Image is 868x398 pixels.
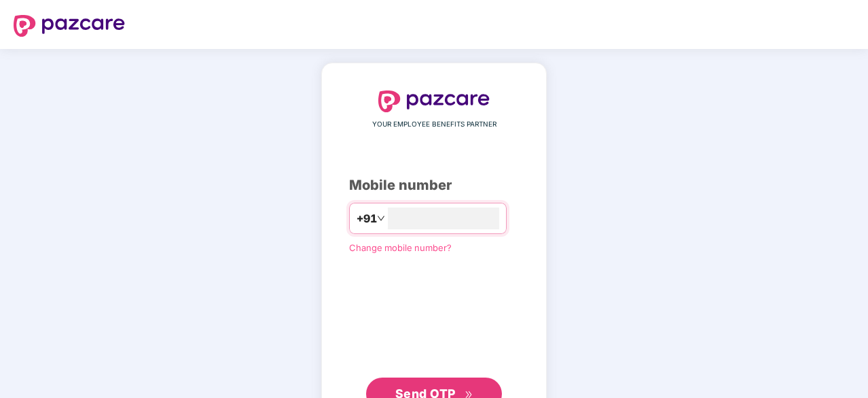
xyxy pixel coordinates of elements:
span: +91 [357,210,377,227]
div: Mobile number [349,175,519,196]
img: logo [378,90,490,112]
img: logo [14,15,125,37]
span: YOUR EMPLOYEE BENEFITS PARTNER [372,119,496,130]
span: down [377,214,385,222]
a: Change mobile number? [349,242,452,253]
